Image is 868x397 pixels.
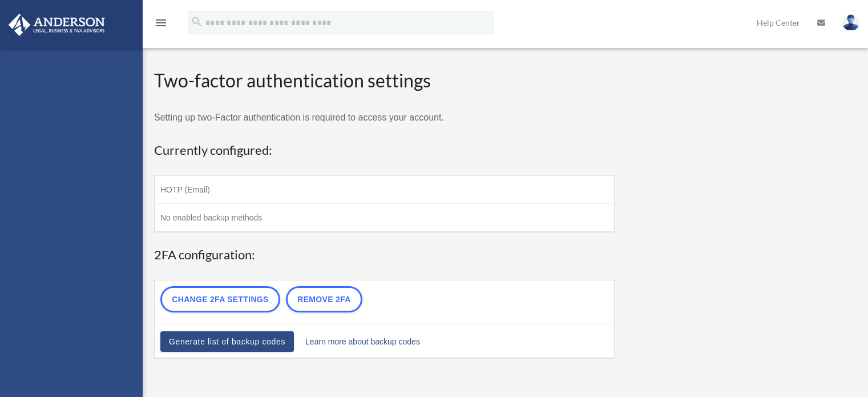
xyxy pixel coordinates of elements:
[305,334,420,350] a: Learn more about backup codes
[160,331,294,352] a: Generate list of backup codes
[154,110,615,126] p: Setting up two-Factor authentication is required to access your account.
[191,15,203,28] i: search
[154,246,615,264] h3: 2FA configuration:
[5,14,108,36] img: Anderson Advisors Platinum Portal
[154,16,168,30] i: menu
[154,68,615,94] h2: Two-factor authentication settings
[286,286,362,312] a: Remove 2FA
[155,203,615,232] td: No enabled backup methods
[154,142,615,159] h3: Currently configured:
[160,286,280,312] a: Change 2FA settings
[842,14,859,31] img: User Pic
[154,20,168,30] a: menu
[155,175,615,203] td: HOTP (Email)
